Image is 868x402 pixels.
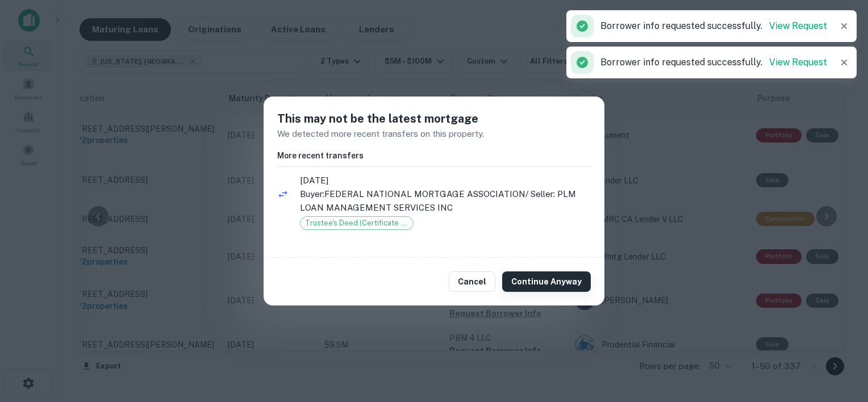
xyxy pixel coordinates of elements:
[502,271,591,292] button: Continue Anyway
[600,19,827,33] p: Borrower info requested successfully.
[277,127,591,141] p: We detected more recent transfers on this property.
[769,20,827,31] a: View Request
[811,311,868,366] iframe: Chat Widget
[300,216,414,230] div: Trustee's Deed (Certificate of Title)
[600,56,827,69] p: Borrower info requested successfully.
[449,271,495,292] button: Cancel
[277,110,591,127] h5: This may not be the latest mortgage
[300,187,591,214] p: Buyer: FEDERAL NATIONAL MORTGAGE ASSOCIATION / Seller: PLM LOAN MANAGEMENT SERVICES INC
[769,57,827,68] a: View Request
[277,149,591,162] h6: More recent transfers
[300,174,591,187] span: [DATE]
[301,217,413,229] span: Trustee's Deed (Certificate of Title)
